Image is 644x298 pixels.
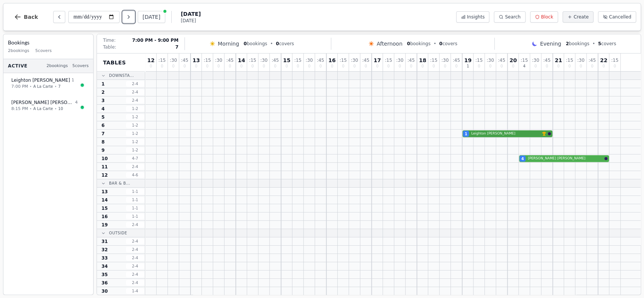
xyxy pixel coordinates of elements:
span: 14 [238,58,245,63]
span: 0 [286,64,288,68]
button: Insights [456,11,490,23]
span: • [29,84,32,89]
span: 0 [444,64,446,68]
span: : 15 [294,58,301,63]
span: 10 [58,106,63,112]
span: 35 [101,272,108,278]
span: 22 [600,58,607,63]
span: 7:00 PM [11,84,28,90]
span: 0 [398,64,401,68]
span: 8:15 PM [11,106,28,112]
span: 0 [546,64,548,68]
span: 16 [328,58,335,63]
span: covers [598,41,616,47]
span: 14 [101,197,108,203]
span: 19 [464,58,471,63]
button: Cancelled [598,11,636,23]
span: 34 [101,263,108,269]
span: : 15 [566,58,573,63]
span: • [433,41,436,47]
span: 0 [421,64,424,68]
span: 1 - 2 [126,106,144,112]
span: 19 [101,222,108,228]
span: 0 [172,64,174,68]
span: 6 [101,122,105,128]
button: [DATE] [138,11,165,23]
span: • [270,41,273,47]
span: 2 bookings [46,63,68,69]
span: : 30 [487,58,494,63]
span: 0 [244,41,247,46]
span: Cancelled [609,14,631,20]
span: Tables [103,59,126,66]
span: bookings [407,41,430,47]
button: Back [8,8,44,26]
span: 1 - 4 [126,288,144,294]
span: : 30 [532,58,539,63]
span: [DATE] [181,10,201,18]
span: 0 [387,64,389,68]
span: 5 covers [72,63,89,69]
span: 0 [613,64,616,68]
span: [DATE] [181,18,201,24]
span: 15 [283,58,290,63]
span: : 30 [396,58,403,63]
span: : 45 [407,58,415,63]
button: Previous day [53,11,65,23]
span: 0 [455,64,457,68]
span: : 30 [351,58,358,63]
span: 0 [603,64,605,68]
span: 0 [557,64,559,68]
span: 18 [419,58,426,63]
span: 17 [373,58,381,63]
span: 2 - 4 [126,247,144,252]
span: 4 [101,106,105,112]
span: 0 [512,64,514,68]
span: 1 [467,64,469,68]
span: 0 [342,64,344,68]
span: 1 - 1 [126,205,144,211]
span: A La Carte [33,106,53,112]
span: 1 - 2 [126,131,144,136]
span: Downsta... [109,73,134,78]
span: : 30 [260,58,267,63]
span: 0 [489,64,491,68]
span: 1 [101,81,105,87]
span: 20 [509,58,516,63]
span: [PERSON_NAME] [PERSON_NAME] [528,156,603,161]
span: : 15 [249,58,256,63]
span: : 15 [204,58,211,63]
span: 2 - 4 [126,89,144,95]
span: 0 [478,64,480,68]
span: : 45 [226,58,234,63]
span: 30 [101,288,108,294]
span: 11 [101,164,108,170]
span: Leighton [PERSON_NAME] [471,131,540,136]
span: 0 [439,41,442,46]
span: 13 [192,58,200,63]
span: 2 - 4 [126,280,144,286]
span: Afternoon [377,40,402,47]
span: : 15 [385,58,392,63]
span: : 15 [430,58,437,63]
span: 1 - 2 [126,122,144,128]
span: 2 [566,41,569,46]
span: 4 - 7 [126,156,144,161]
span: bookings [244,41,267,47]
span: bookings [566,41,589,47]
span: 2 - 4 [126,81,144,87]
span: 3 [101,98,105,104]
span: 5 covers [35,48,52,54]
span: 0 [229,64,231,68]
span: Outside [109,230,127,236]
span: 2 - 4 [126,263,144,269]
span: 15 [101,205,108,211]
span: Back [24,14,38,20]
span: 0 [364,64,367,68]
span: : 45 [589,58,596,63]
span: Morning [218,40,239,47]
span: 7 [175,44,178,50]
span: 0 [195,64,197,68]
span: Insights [467,14,485,20]
span: • [54,84,57,89]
